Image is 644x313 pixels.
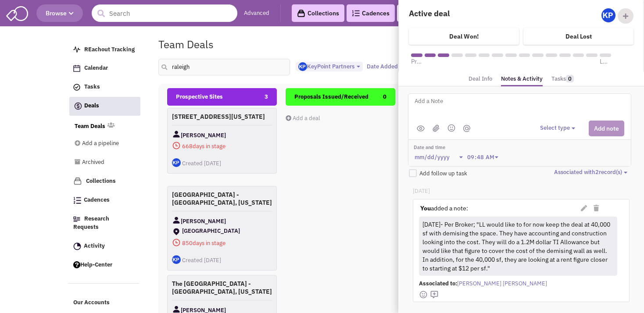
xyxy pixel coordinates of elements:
label: added a note: [420,204,468,213]
img: ShoppingCenter [172,227,181,236]
a: Cadences [69,192,140,209]
button: Associated with2record(s) [554,168,630,177]
span: Our Accounts [73,299,110,306]
img: Calendar.png [73,65,80,72]
button: Browse [36,4,83,22]
span: Date Added [367,63,398,70]
span: Created [DATE] [182,256,221,264]
span: Created [DATE] [182,160,221,167]
img: face-smile.png [419,290,428,299]
span: Prospective Sites [176,93,223,100]
span: [PERSON_NAME] [181,130,226,141]
img: Gp5tB00MpEGTGSMiAkF79g.png [298,62,307,71]
span: Activity [84,242,105,249]
i: Delete Note [594,205,599,211]
a: Research Requests [69,211,140,236]
div: [DATE]- Per Broker; "LL would like to for now keep the deal at 40,000 sf with demising the space.... [421,218,614,274]
img: icon-tasks.png [73,84,80,91]
span: REachout Tracking [84,46,135,53]
button: Select type [540,124,578,132]
span: Collections [86,177,116,185]
img: Cadences_logo.png [73,197,81,204]
span: 0 [383,88,386,106]
a: Help-Center [69,257,140,274]
img: icon-collection-lavender.png [73,177,82,185]
span: KeyPoint Partners [298,63,354,70]
span: 2 [595,168,599,176]
a: Add a deal [286,114,320,122]
h4: Deal Won! [449,32,479,40]
h4: Active deal [409,8,515,18]
img: Contact Image [172,216,181,224]
span: 0 [566,75,574,82]
img: mdi_comment-add-outline.png [430,290,439,299]
img: Contact Image [172,130,181,139]
a: Add a pipeline [75,135,128,152]
a: REachout Tracking [69,42,140,58]
a: Team Deals [75,122,105,131]
h4: Deal Lost [565,32,592,40]
a: Collections [292,4,344,22]
span: [PERSON_NAME] [PERSON_NAME] [457,280,547,287]
a: Tasks [551,73,574,85]
input: Search deals [158,59,290,75]
span: Proposals Issued/Received [294,93,369,100]
span: Add follow up task [419,170,467,177]
a: Our Accounts [69,295,140,311]
span: Tasks [84,83,100,91]
h1: Team Deals [158,39,214,50]
span: [PERSON_NAME] [181,216,226,227]
span: Prospective Sites [411,57,422,66]
img: Research.png [73,217,80,222]
label: Date and time [414,144,502,151]
img: icon-daysinstage-red.png [172,141,181,150]
a: Deals [69,97,140,116]
img: (jpg,png,gif,doc,docx,xls,xlsx,pdf,txt) [433,124,440,132]
span: Lease executed [600,57,611,66]
span: 3 [265,88,268,106]
a: Deal Info [469,73,492,85]
img: icon-collection-lavender-black.svg [297,9,305,18]
a: Cadences [347,4,395,22]
div: Add Collaborator [618,8,633,24]
img: Cadences_logo.png [352,10,360,16]
img: icon-daysinstage-red.png [172,238,181,247]
a: Tasks [69,79,140,96]
span: [GEOGRAPHIC_DATA] [182,228,261,234]
h4: [STREET_ADDRESS][US_STATE] [172,113,272,121]
img: icon-deals.svg [74,101,82,111]
p: [DATE] [413,187,629,196]
a: Notes & Activity [501,73,543,87]
img: help.png [73,261,80,268]
span: Cadences [84,196,110,204]
h4: [GEOGRAPHIC_DATA] - [GEOGRAPHIC_DATA], [US_STATE] [172,191,272,206]
img: public.png [417,125,425,132]
a: Activity [69,238,140,255]
img: Activity.png [73,242,81,250]
input: Search [92,4,237,22]
a: Advanced [244,9,269,18]
span: 668 [182,142,193,150]
span: Browse [46,9,74,17]
img: emoji.png [447,124,455,132]
a: Calendar [69,60,140,77]
img: SmartAdmin [6,4,28,21]
button: KeyPoint Partners [296,62,363,72]
span: days in stage [172,238,272,249]
span: Calendar [84,64,108,72]
a: Archived [75,154,128,171]
span: 850 [182,239,193,247]
img: Gp5tB00MpEGTGSMiAkF79g.png [601,8,615,22]
h4: The [GEOGRAPHIC_DATA] - [GEOGRAPHIC_DATA], [US_STATE] [172,280,272,295]
span: Research Requests [73,215,109,231]
i: Edit Note [581,205,587,211]
strong: You [420,204,431,212]
span: days in stage [172,141,272,152]
button: Date Added [364,62,408,71]
a: Collections [69,173,140,190]
span: Associated to: [419,280,457,287]
img: mantion.png [463,125,470,132]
